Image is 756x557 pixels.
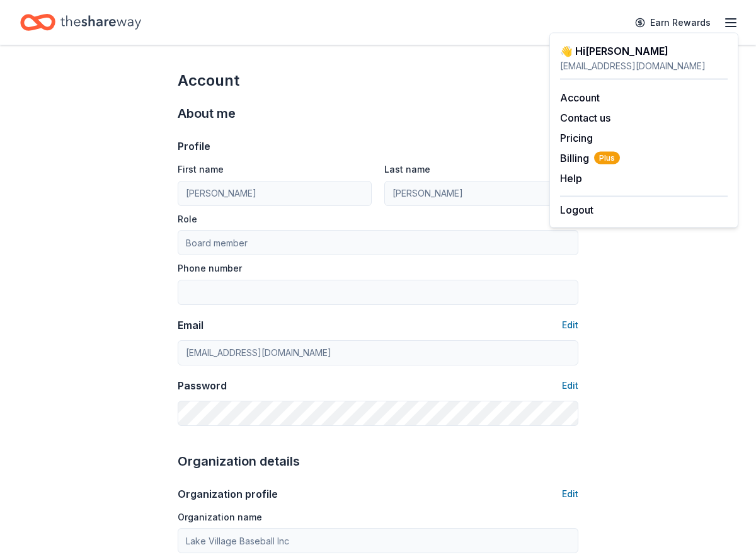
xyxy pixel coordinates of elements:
button: BillingPlus [560,151,620,166]
div: Email [178,318,203,333]
label: First name [178,163,224,176]
div: Organization details [178,451,578,471]
label: Role [178,213,197,226]
div: Account [178,71,578,91]
label: Last name [384,163,430,176]
button: Logout [560,202,593,217]
button: Contact us [560,110,610,125]
button: Edit [562,486,578,502]
a: Pricing [560,132,593,144]
div: 👋 Hi [PERSON_NAME] [560,43,728,59]
button: Edit [562,378,578,393]
a: Earn Rewards [627,11,718,34]
a: Account [560,91,600,104]
span: Billing [560,151,620,166]
div: Profile [178,139,210,154]
div: [EMAIL_ADDRESS][DOMAIN_NAME] [560,59,728,74]
a: Home [20,8,141,37]
div: Organization profile [178,486,278,502]
label: Phone number [178,262,242,275]
div: Password [178,378,227,393]
button: Help [560,171,582,186]
span: Plus [594,152,620,164]
button: Edit [562,318,578,333]
label: Organization name [178,511,262,524]
div: About me [178,103,578,123]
